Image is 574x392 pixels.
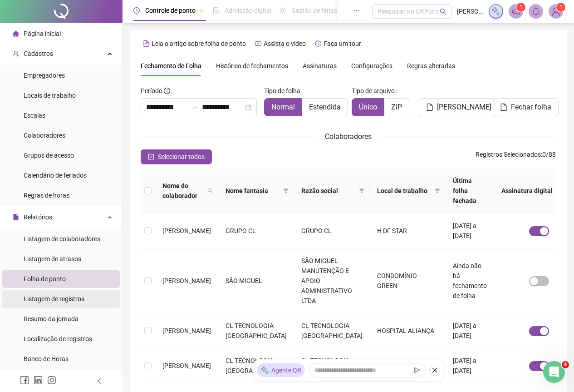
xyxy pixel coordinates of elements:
[446,313,494,348] td: [DATE] a [DATE]
[352,86,395,96] span: Tipo de arquivo
[370,248,446,313] td: CONDOMÍNIO GREEN
[359,103,377,111] span: Único
[20,376,29,385] span: facebook
[24,50,53,57] span: Cadastros
[24,72,65,79] span: Empregadores
[24,355,69,362] span: Banco de Horas
[377,186,431,196] span: Local de trabalho
[353,7,359,14] span: ellipsis
[511,102,551,113] span: Fechar folha
[294,248,370,313] td: SÃO MIGUEL MANUTENÇÃO E APOIO ADMINISTRATIVO LTDA
[13,50,19,57] span: user-add
[148,154,154,160] span: check-square
[199,8,205,14] span: pushpin
[520,4,523,10] span: 1
[145,7,196,14] span: Controle de ponto
[291,7,337,14] span: Gestão de férias
[141,62,201,69] span: Fechamento de Folha
[218,348,294,383] td: CL TECNOLOGIA [GEOGRAPHIC_DATA]
[501,186,553,196] span: Assinatura digital
[24,132,65,139] span: Colaboradores
[437,102,491,113] span: [PERSON_NAME]
[162,181,204,201] span: Nome do colaborador
[162,227,211,234] span: [PERSON_NAME]
[13,214,19,220] span: file
[283,188,289,194] span: filter
[191,104,198,111] span: swap-right
[491,6,501,16] img: sparkle-icon.fc2bf0ac1784a2077858766a79e2daf3.svg
[294,313,370,348] td: CL TECNOLOGIA [GEOGRAPHIC_DATA]
[446,213,494,248] td: [DATE] a [DATE]
[24,30,61,37] span: Página inicial
[141,87,162,94] span: Período
[143,40,149,47] span: file-text
[24,213,52,221] span: Relatórios
[162,362,211,369] span: [PERSON_NAME]
[24,92,76,99] span: Locais de trabalho
[457,6,483,16] span: [PERSON_NAME]
[303,63,337,69] span: Assinaturas
[264,40,306,47] span: Assista o vídeo
[216,62,288,69] span: Histórico de fechamentos
[133,7,140,14] span: clock-circle
[543,361,565,383] iframe: Intercom live chat
[512,7,520,15] span: notification
[225,7,271,14] span: Admissão digital
[226,186,280,196] span: Nome fantasia
[164,88,170,94] span: info-circle
[294,348,370,383] td: CL TECNOLOGIA [GEOGRAPHIC_DATA]
[324,40,361,47] span: Faça um tour
[213,7,219,14] span: file-done
[152,40,246,47] span: Leia o artigo sobre folha de ponto
[24,172,87,179] span: Calendário de feriados
[96,378,103,384] span: left
[24,235,100,243] span: Listagem de colaboradores
[24,295,84,303] span: Listagem de registros
[24,315,78,323] span: Resumo da jornada
[191,104,198,111] span: to
[13,30,19,37] span: home
[24,275,66,283] span: Folha de ponto
[162,327,211,334] span: [PERSON_NAME]
[426,104,433,111] span: file
[255,40,261,47] span: youtube
[207,188,213,194] span: search
[309,103,341,111] span: Estendida
[446,169,494,213] th: Última folha fechada
[264,86,300,96] span: Tipo de folha
[294,213,370,248] td: GRUPO CL
[141,149,212,164] button: Selecionar todos
[206,179,215,203] span: search
[391,103,402,111] span: ZIP
[549,5,563,18] img: 58147
[432,367,438,373] span: close
[435,188,440,194] span: filter
[419,98,499,116] button: [PERSON_NAME]
[24,255,81,263] span: Listagem de atrasos
[556,3,565,12] sup: Atualize o seu contato no menu Meus Dados
[407,63,455,69] span: Regras alteradas
[260,366,270,375] img: sparkle-icon.fc2bf0ac1784a2077858766a79e2daf3.svg
[370,348,446,383] td: [GEOGRAPHIC_DATA]
[218,213,294,248] td: GRUPO CL
[414,367,420,373] span: send
[218,313,294,348] td: CL TECNOLOGIA [GEOGRAPHIC_DATA]
[47,376,56,385] span: instagram
[359,188,364,194] span: filter
[24,192,69,199] span: Regras de horas
[357,184,366,198] span: filter
[476,151,541,158] span: Registros Selecionados
[532,7,540,15] span: bell
[257,363,305,377] div: Agente QR
[370,213,446,248] td: H DF STAR
[446,348,494,383] td: [DATE] a [DATE]
[162,277,211,284] span: [PERSON_NAME]
[500,104,507,111] span: file
[218,248,294,313] td: SÃO MIGUEL
[34,376,43,385] span: linkedin
[370,313,446,348] td: HOSPITAL ALIANÇA
[351,63,392,69] span: Configurações
[24,152,74,159] span: Grupos de acesso
[158,152,205,162] span: Selecionar todos
[516,3,525,12] sup: 1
